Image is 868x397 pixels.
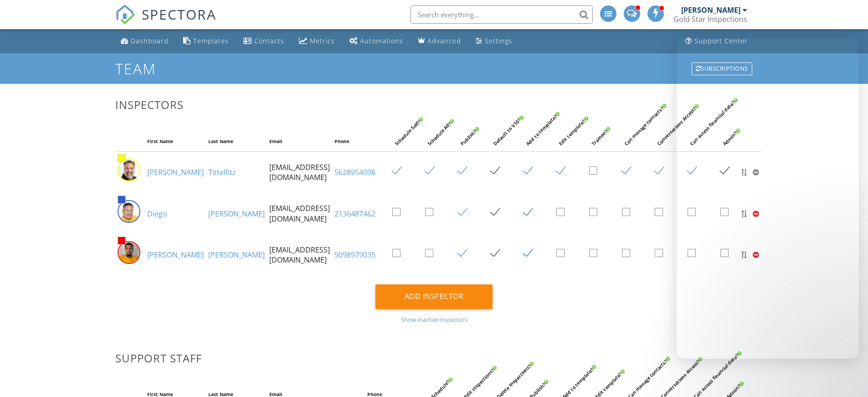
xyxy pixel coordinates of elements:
th: Email [267,131,332,152]
a: Support Center [682,33,751,50]
th: First Name [145,131,206,152]
div: Schedule Self? [393,91,449,147]
a: Contacts [240,33,288,50]
div: Publish? [459,91,515,147]
div: Add Inspector [375,284,493,309]
a: Metrics [295,33,339,50]
th: Phone [332,131,378,152]
a: Advanced [414,33,465,50]
a: 9098979035 [334,250,375,260]
div: Default to V10? [492,91,548,147]
div: Trainee? [590,91,646,147]
a: [PERSON_NAME] [147,167,204,177]
span: SPECTORA [142,5,216,24]
a: SPECTORA [115,12,216,31]
div: Support Center [694,36,748,45]
a: 2136487462 [334,209,375,219]
div: Add to template? [524,91,580,147]
div: Dashboard [131,36,169,45]
div: Automations [360,36,403,45]
img: joe_photo_cropped_091521.jpg [118,159,140,181]
div: Schedule All? [426,91,482,147]
input: Search everything... [411,5,593,24]
div: Gold Star Inspections [673,15,747,24]
h3: Inspectors [115,98,753,111]
div: Show inactive inspectors [115,316,753,323]
a: Tittelfitz [208,167,236,177]
div: Metrics [310,36,335,45]
iframe: Intercom live chat [837,366,859,388]
a: [PERSON_NAME] [208,209,265,219]
td: [EMAIL_ADDRESS][DOMAIN_NAME] [267,193,332,234]
a: Diego [147,209,167,219]
h1: Team [115,61,753,77]
a: Settings [472,33,516,50]
div: [PERSON_NAME] [681,5,740,15]
div: Can manage contacts? [623,91,679,147]
div: Edit template? [557,91,613,147]
h3: Support Staff [115,352,753,364]
a: [PERSON_NAME] [147,250,204,260]
div: Contacts [254,36,284,45]
td: [EMAIL_ADDRESS][DOMAIN_NAME] [267,152,332,193]
div: Templates [193,36,229,45]
img: screenshot_20240829_at_8.06.53pm.png [118,200,140,223]
th: Last Name [206,131,267,152]
div: Settings [485,36,512,45]
a: Automations (Advanced) [346,33,407,50]
a: 5628954098 [334,167,375,177]
img: The Best Home Inspection Software - Spectora [115,5,135,25]
td: [EMAIL_ADDRESS][DOMAIN_NAME] [267,234,332,275]
a: Dashboard [117,33,172,50]
img: jonathan_pic.jpg [118,241,140,264]
div: Advanced [427,36,461,45]
iframe: Intercom live chat [677,38,859,359]
a: [PERSON_NAME] [208,250,265,260]
a: Templates [180,33,232,50]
